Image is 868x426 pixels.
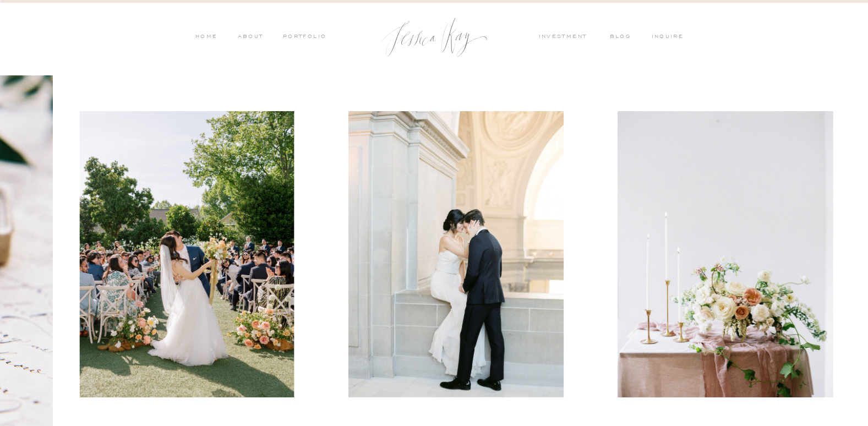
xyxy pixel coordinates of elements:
a: HOME [195,32,218,42]
a: inquire [652,32,689,42]
img: A romantic moment of a couple sitting on the ledge inside San Francisco City Hall, sharing an int... [348,111,564,397]
a: investment [539,32,593,42]
a: PORTFOLIO [281,32,327,42]
img: Beautifully arranged flowers in lush centerpieces adorning the tables at a wedding reception in a... [618,111,833,397]
img: A couple sharing a celebratory kiss during their wedding ceremony recessional at Solage Napa Vall... [80,111,294,397]
a: blog [610,32,638,42]
a: ABOUT [235,32,264,42]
